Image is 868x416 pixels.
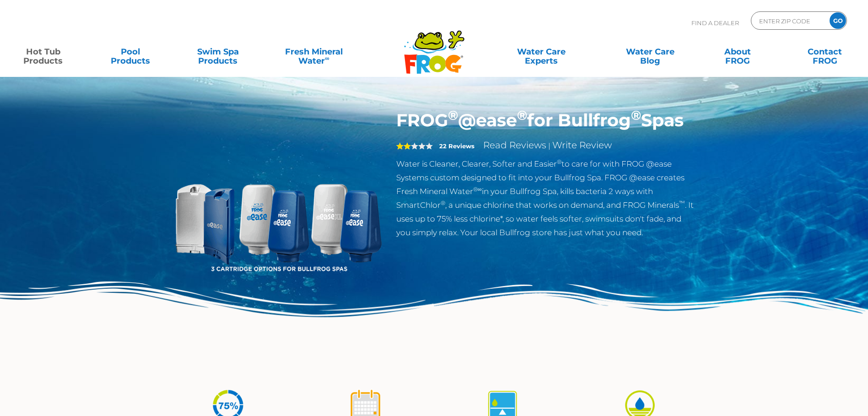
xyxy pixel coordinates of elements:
[548,141,550,150] span: |
[173,110,383,319] img: bullfrog-product-hero.png
[441,200,445,206] sup: ®
[483,140,546,151] a: Read Reviews
[517,107,527,123] sup: ®
[97,43,165,61] a: PoolProducts
[631,107,641,123] sup: ®
[691,11,739,34] p: Find A Dealer
[473,186,482,193] sup: ®∞
[486,43,597,61] a: Water CareExperts
[703,43,771,61] a: AboutFROG
[679,200,685,206] sup: ™
[552,140,612,151] a: Write Review
[325,54,329,62] sup: ∞
[399,18,469,74] img: Frog Products Logo
[184,43,252,61] a: Swim SpaProducts
[557,158,561,165] sup: ®
[396,157,695,239] p: Water is Cleaner, Clearer, Softer and Easier to care for with FROG @ease Systems custom designed ...
[271,43,356,61] a: Fresh MineralWater∞
[9,43,77,61] a: Hot TubProducts
[396,142,411,150] span: 2
[439,142,474,150] strong: 22 Reviews
[396,110,695,131] h1: FROG @ease for Bullfrog Spas
[791,43,859,61] a: ContactFROG
[830,12,846,29] input: GO
[448,107,458,123] sup: ®
[616,43,684,61] a: Water CareBlog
